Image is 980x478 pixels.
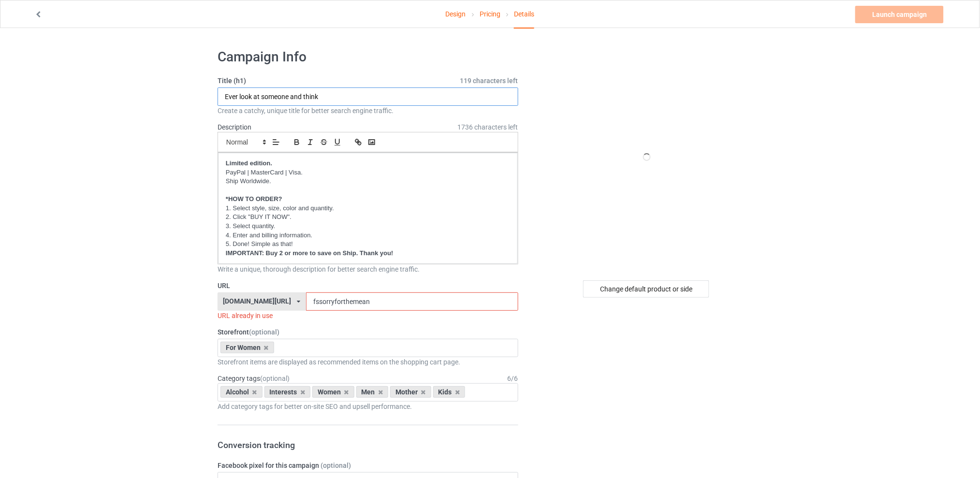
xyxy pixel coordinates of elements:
h3: Conversion tracking [218,439,518,450]
div: Create a catchy, unique title for better search engine traffic. [218,106,518,116]
div: Storefront items are displayed as recommended items on the shopping cart page. [218,357,518,367]
a: Design [446,0,466,28]
p: 3. Select quantity. [226,222,510,231]
label: Storefront [218,327,518,337]
label: Title (h1) [218,76,518,86]
div: Change default product or side [583,280,709,298]
div: Men [356,386,389,398]
div: [DOMAIN_NAME][URL] [223,298,292,304]
label: Facebook pixel for this campaign [218,461,518,470]
label: Description [218,123,251,131]
p: Ship Worldwide. [226,177,510,186]
label: URL [218,281,518,290]
h1: Campaign Info [218,48,518,66]
div: Add category tags for better on-site SEO and upsell performance. [218,402,518,411]
strong: Limited edition. [226,159,272,167]
span: 1736 characters left [458,122,518,132]
div: Alcohol [220,386,263,398]
div: Kids [433,386,466,398]
strong: IMPORTANT: Buy 2 or more to save on Ship. Thank you! [226,249,393,257]
div: Write a unique, thorough description for better search engine traffic. [218,264,518,274]
p: 4. Enter and billing information. [226,231,510,240]
strong: *HOW TO ORDER? [226,195,282,203]
span: (optional) [321,462,351,469]
div: 6 / 6 [508,374,518,383]
p: 2. Click "BUY IT NOW". [226,213,510,222]
a: Pricing [480,0,500,28]
div: URL already in use [218,311,518,320]
span: 119 characters left [460,76,518,86]
div: Details [514,0,534,29]
p: 5. Done! Simple as that! [226,240,510,249]
p: 1. Select style, size, color and quantity. [226,204,510,213]
div: For Women [220,342,274,353]
div: Interests [264,386,311,398]
span: (optional) [260,375,290,382]
span: (optional) [249,328,279,336]
div: Women [312,386,354,398]
p: PayPal | MasterCard | Visa. [226,168,510,177]
div: Mother [390,386,431,398]
label: Category tags [218,374,290,383]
